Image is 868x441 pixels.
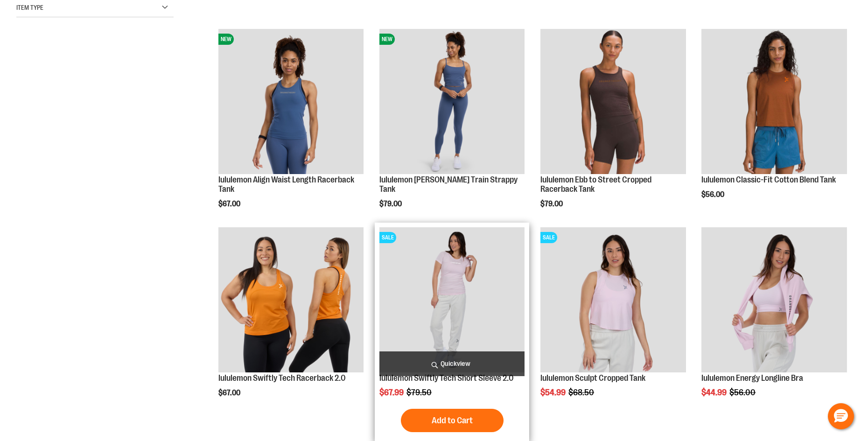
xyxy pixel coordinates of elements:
[828,403,854,429] button: Hello, have a question? Let’s chat.
[729,388,757,397] span: $56.00
[406,388,433,397] span: $79.50
[379,29,525,175] img: lululemon Wunder Train Strappy Tank
[214,223,369,421] div: product
[379,232,396,243] span: SALE
[432,415,473,426] span: Add to Cart
[218,29,364,175] img: lululemon Align Waist Length Racerback Tank
[218,227,364,373] img: lululemon Swiftly Tech Racerback 2.0
[218,29,364,176] a: lululemon Align Waist Length Racerback TankNEW
[701,388,728,397] span: $44.99
[540,227,686,373] img: lululemon Sculpt Cropped Tank
[701,190,726,199] span: $56.00
[701,29,847,175] img: lululemon Classic-Fit Cotton Blend Tank
[536,223,691,421] div: product
[701,175,836,184] a: lululemon Classic-Fit Cotton Blend Tank
[379,29,525,176] a: lululemon Wunder Train Strappy TankNEW
[697,24,852,223] div: product
[379,200,403,208] span: $79.00
[540,175,651,194] a: lululemon Ebb to Street Cropped Racerback Tank
[701,227,847,373] img: lululemon Energy Longline Bra
[540,29,686,176] a: lululemon Ebb to Street Cropped Racerback Tank
[379,351,525,376] a: Quickview
[379,175,518,194] a: lululemon [PERSON_NAME] Train Strappy Tank
[218,373,346,383] a: lululemon Swiftly Tech Racerback 2.0
[540,373,645,383] a: lululemon Sculpt Cropped Tank
[540,227,686,374] a: lululemon Sculpt Cropped TankSALE
[218,175,354,194] a: lululemon Align Waist Length Racerback Tank
[568,388,595,397] span: $68.50
[697,223,852,421] div: product
[379,227,525,374] a: lululemon Swiftly Tech Short Sleeve 2.0SALE
[218,389,242,397] span: $67.00
[16,4,43,11] span: Item Type
[379,388,405,397] span: $67.99
[701,373,803,383] a: lululemon Energy Longline Bra
[379,34,395,45] span: NEW
[540,388,567,397] span: $54.99
[540,232,557,243] span: SALE
[536,24,691,232] div: product
[379,227,525,373] img: lululemon Swiftly Tech Short Sleeve 2.0
[218,34,234,45] span: NEW
[701,29,847,176] a: lululemon Classic-Fit Cotton Blend Tank
[214,24,369,232] div: product
[218,200,242,208] span: $67.00
[701,227,847,374] a: lululemon Energy Longline Bra
[375,24,530,232] div: product
[379,373,514,383] a: lululemon Swiftly Tech Short Sleeve 2.0
[218,227,364,374] a: lululemon Swiftly Tech Racerback 2.0
[540,200,564,208] span: $79.00
[540,29,686,175] img: lululemon Ebb to Street Cropped Racerback Tank
[401,409,504,432] button: Add to Cart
